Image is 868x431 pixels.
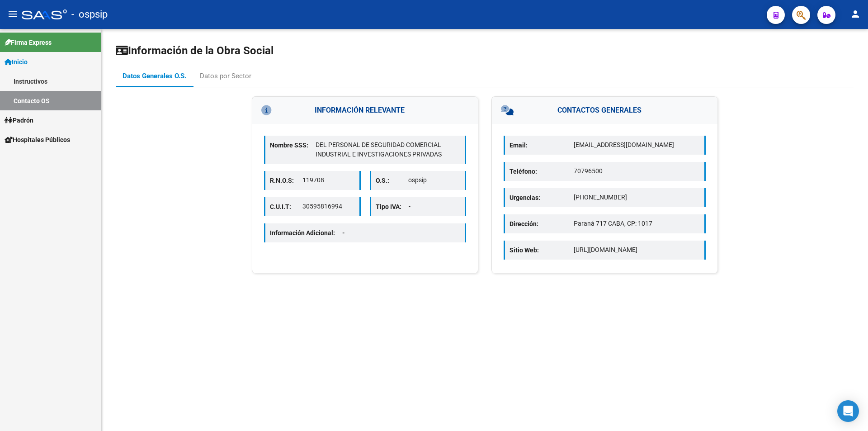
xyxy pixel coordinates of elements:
span: Hospitales Públicos [5,135,70,145]
p: Tipo IVA: [376,202,409,212]
p: Dirección: [509,219,574,229]
span: - [342,229,345,237]
p: Información Adicional: [270,228,352,238]
p: Nombre SSS: [270,140,316,150]
div: Datos por Sector [200,71,251,81]
h1: Información de la Obra Social [116,43,854,58]
p: Urgencias: [509,193,574,203]
p: DEL PERSONAL DE SEGURIDAD COMERCIAL INDUSTRIAL E INVESTIGACIONES PRIVADAS [316,140,460,159]
span: - ospsip [71,5,108,24]
div: Open Intercom Messenger [837,400,859,422]
p: ospsip [408,175,460,185]
p: Email: [509,140,574,150]
p: 70796500 [574,166,700,176]
mat-icon: person [850,9,861,19]
p: 30595816994 [302,202,354,211]
p: [URL][DOMAIN_NAME] [574,245,700,255]
p: Sitio Web: [509,245,574,255]
span: Padrón [5,115,33,125]
p: [EMAIL_ADDRESS][DOMAIN_NAME] [574,140,700,150]
p: C.U.I.T: [270,202,302,212]
p: Paraná 717 CABA, CP: 1017 [574,219,700,228]
p: O.S.: [376,175,408,185]
span: Firma Express [5,38,52,47]
mat-icon: menu [7,9,18,19]
p: 119708 [302,175,354,185]
p: - [409,202,461,211]
p: [PHONE_NUMBER] [574,193,700,202]
div: Datos Generales O.S. [123,71,186,81]
p: Teléfono: [509,166,574,176]
p: R.N.O.S: [270,175,302,185]
h3: CONTACTOS GENERALES [492,97,717,124]
h3: INFORMACIÓN RELEVANTE [252,97,478,124]
span: Inicio [5,57,28,67]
